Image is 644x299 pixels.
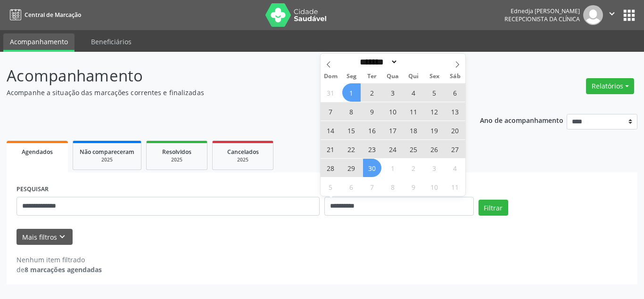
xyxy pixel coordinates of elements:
[3,33,74,52] a: Acompanhamento
[162,148,191,156] span: Resolvidos
[17,255,102,265] div: Nenhum item filtrado
[363,121,381,139] span: Setembro 16, 2025
[342,159,361,177] span: Setembro 29, 2025
[583,5,603,25] img: img
[384,140,402,158] span: Setembro 24, 2025
[363,83,381,102] span: Setembro 2, 2025
[425,140,444,158] span: Setembro 26, 2025
[17,182,49,197] label: PESQUISAR
[7,7,81,23] a: Central de Marcação
[342,83,361,102] span: Setembro 1, 2025
[405,83,423,102] span: Setembro 4, 2025
[425,159,444,177] span: Outubro 3, 2025
[363,178,381,196] span: Outubro 7, 2025
[7,88,448,97] p: Acompanhe a situação das marcações correntes e finalizadas
[445,73,465,80] span: Sáb
[17,229,73,245] button: Mais filtroskeyboard_arrow_down
[227,148,259,156] span: Cancelados
[322,102,340,121] span: Setembro 7, 2025
[504,15,580,23] span: Recepcionista da clínica
[425,83,444,102] span: Setembro 5, 2025
[17,265,102,275] div: de
[362,73,382,80] span: Ter
[322,140,340,158] span: Setembro 21, 2025
[504,7,580,15] div: Ednedja [PERSON_NAME]
[603,5,621,25] button: 
[480,114,563,126] p: Ano de acompanhamento
[446,159,464,177] span: Outubro 4, 2025
[7,64,448,88] p: Acompanhamento
[322,83,340,102] span: Agosto 31, 2025
[446,178,464,196] span: Outubro 11, 2025
[57,232,67,242] i: keyboard_arrow_down
[403,73,424,80] span: Qui
[384,159,402,177] span: Outubro 1, 2025
[607,8,617,19] i: 
[446,83,464,102] span: Setembro 6, 2025
[322,178,340,196] span: Outubro 5, 2025
[342,140,361,158] span: Setembro 22, 2025
[424,73,445,80] span: Sex
[321,73,341,80] span: Dom
[342,178,361,196] span: Outubro 6, 2025
[382,73,403,80] span: Qua
[341,73,362,80] span: Seg
[363,140,381,158] span: Setembro 23, 2025
[363,159,381,177] span: Setembro 30, 2025
[342,102,361,121] span: Setembro 8, 2025
[425,178,444,196] span: Outubro 10, 2025
[405,102,423,121] span: Setembro 11, 2025
[586,78,634,94] button: Relatórios
[80,148,134,156] span: Não compareceram
[446,140,464,158] span: Setembro 27, 2025
[446,102,464,121] span: Setembro 13, 2025
[384,121,402,139] span: Setembro 17, 2025
[405,121,423,139] span: Setembro 18, 2025
[363,102,381,121] span: Setembro 9, 2025
[621,7,637,24] button: apps
[322,159,340,177] span: Setembro 28, 2025
[384,178,402,196] span: Outubro 8, 2025
[84,33,138,50] a: Beneficiários
[384,83,402,102] span: Setembro 3, 2025
[405,140,423,158] span: Setembro 25, 2025
[322,121,340,139] span: Setembro 14, 2025
[25,11,81,19] span: Central de Marcação
[425,121,444,139] span: Setembro 19, 2025
[357,57,398,67] select: Month
[425,102,444,121] span: Setembro 12, 2025
[22,148,53,156] span: Agendados
[342,121,361,139] span: Setembro 15, 2025
[219,156,266,163] div: 2025
[398,57,429,67] input: Year
[479,200,508,216] button: Filtrar
[25,265,102,274] strong: 8 marcações agendadas
[405,159,423,177] span: Outubro 2, 2025
[80,156,134,163] div: 2025
[153,156,200,163] div: 2025
[405,178,423,196] span: Outubro 9, 2025
[384,102,402,121] span: Setembro 10, 2025
[446,121,464,139] span: Setembro 20, 2025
